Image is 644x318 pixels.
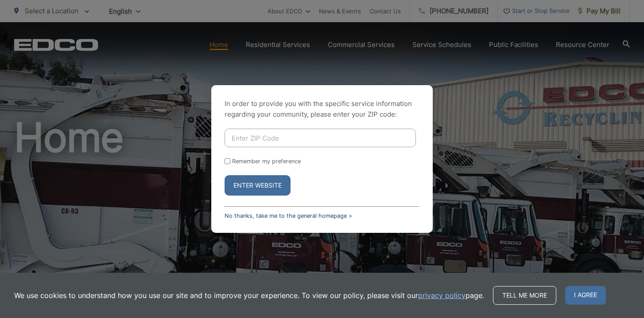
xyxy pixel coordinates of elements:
[565,286,606,305] span: I agree
[493,286,556,305] a: Tell me more
[14,290,484,301] p: We use cookies to understand how you use our site and to improve your experience. To view our pol...
[225,98,419,120] p: In order to provide you with the specific service information regarding your community, please en...
[225,129,416,147] input: Enter ZIP Code
[232,158,301,165] label: Remember my preference
[225,212,352,219] a: No thanks, take me to the general homepage >
[418,290,466,301] a: privacy policy
[225,175,291,196] button: Enter Website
